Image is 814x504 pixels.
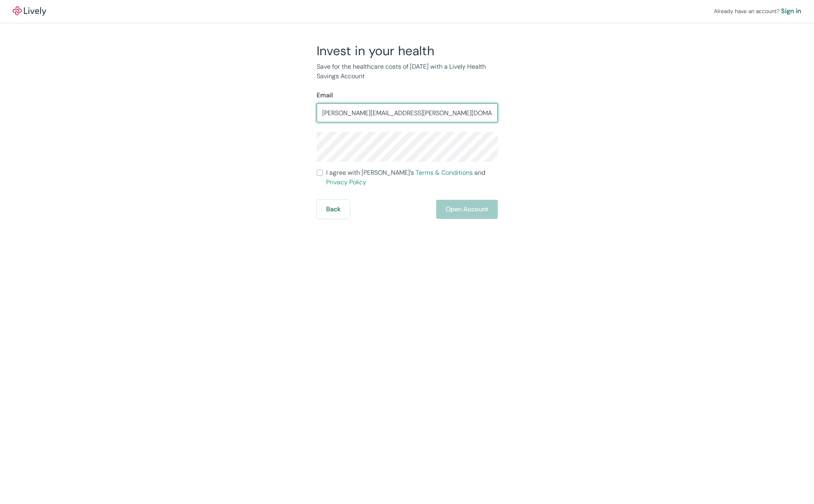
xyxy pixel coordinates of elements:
[714,6,801,16] div: Already have an account?
[317,62,498,81] p: Save for the healthcare costs of [DATE] with a Lively Health Savings Account
[326,178,366,186] a: Privacy Policy
[13,6,46,16] img: Lively
[326,168,498,187] span: I agree with [PERSON_NAME]’s and
[317,91,333,100] label: Email
[416,168,473,177] a: Terms & Conditions
[781,6,801,16] a: Sign in
[13,6,46,16] a: LivelyLively
[317,200,350,219] button: Back
[317,43,498,59] h2: Invest in your health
